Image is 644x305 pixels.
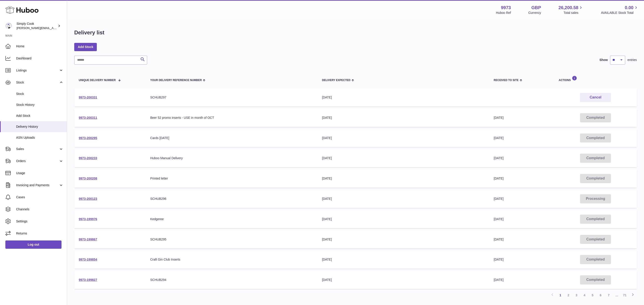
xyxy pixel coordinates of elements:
a: 9973-200295 [79,136,97,140]
span: [PERSON_NAME][EMAIL_ADDRESS][DOMAIN_NAME] [17,26,90,30]
a: Add Stock [74,43,97,51]
strong: GBP [531,5,541,11]
a: 9973-199854 [79,258,97,261]
span: Usage [16,171,64,175]
span: entries [627,58,637,62]
a: 9973-200331 [79,96,97,99]
span: Add Stock [16,114,64,118]
img: emma@simplycook.com [5,23,12,29]
div: [DATE] [322,136,485,140]
span: [DATE] [494,238,504,241]
div: [DATE] [322,176,485,181]
a: 7 [605,291,613,299]
div: Huboo Ref [496,11,511,15]
div: [DATE] [322,217,485,221]
h1: Delivery list [74,29,104,36]
div: Kedgeree [150,217,313,221]
span: [DATE] [494,197,504,201]
label: Show [600,58,608,62]
span: Sales [16,147,59,151]
button: Cancel [580,93,611,102]
div: SCHUB297 [150,95,313,100]
span: Orders [16,159,59,163]
span: Stock History [16,103,64,107]
div: [DATE] [322,278,485,282]
a: 5 [589,291,597,299]
span: Cases [16,195,64,199]
a: 3 [572,291,580,299]
span: Invoicing and Payments [16,183,59,187]
div: Currency [528,11,541,15]
a: 9973-200123 [79,197,97,201]
a: 9973-200233 [79,156,97,160]
div: [DATE] [322,95,485,100]
a: 9973-200311 [79,116,97,119]
span: Delivery Expected [322,79,350,82]
span: Delivery History [16,125,64,129]
a: 2 [564,291,572,299]
span: Settings [16,219,64,224]
span: [DATE] [494,116,504,119]
a: 1 [556,291,564,299]
div: Cards [DATE] [150,136,313,140]
a: Log out [5,240,61,249]
span: Unique Delivery Number [79,79,116,82]
span: Listings [16,68,59,73]
div: [DATE] [322,257,485,262]
div: SCHUB296 [150,197,313,201]
div: [DATE] [322,156,485,160]
a: 4 [580,291,589,299]
span: Home [16,44,64,48]
a: 26,200.58 Total sales [558,5,583,15]
a: 9973-200208 [79,177,97,180]
span: 0.00 [625,5,633,11]
a: 0.00 AVAILABLE Stock Total [601,5,639,15]
div: Printed letter [150,176,313,181]
span: Stock [16,80,59,85]
span: [DATE] [494,258,504,261]
div: Simply Cook [17,22,57,30]
span: [DATE] [494,177,504,180]
div: [DATE] [322,197,485,201]
div: Beer 52 promo inserts - USE in month of OCT [150,116,313,120]
div: SCHUB295 [150,237,313,242]
span: [DATE] [494,136,504,140]
a: 9973-199976 [79,217,97,221]
span: [DATE] [494,156,504,160]
span: ASN Uploads [16,136,64,140]
span: Returns [16,231,64,236]
span: 26,200.58 [558,5,578,11]
span: Your Delivery Reference Number [150,79,202,82]
a: 6 [597,291,605,299]
span: Total sales [563,11,583,15]
span: Channels [16,207,64,211]
div: [DATE] [322,116,485,120]
a: 9973-199827 [79,278,97,282]
div: Huboo Manual Delivery [150,156,313,160]
div: Craft Gin Club Inserts [150,257,313,262]
span: Stock [16,92,64,96]
span: [DATE] [494,278,504,282]
span: Dashboard [16,56,64,61]
div: [DATE] [322,237,485,242]
div: Actions [559,76,632,82]
span: Received to Site [494,79,519,82]
div: SCHUB294 [150,278,313,282]
span: ... [613,291,621,299]
span: AVAILABLE Stock Total [601,11,639,15]
span: [DATE] [494,217,504,221]
strong: 9973 [501,5,511,11]
a: 9973-199867 [79,238,97,241]
a: 71 [621,291,629,299]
